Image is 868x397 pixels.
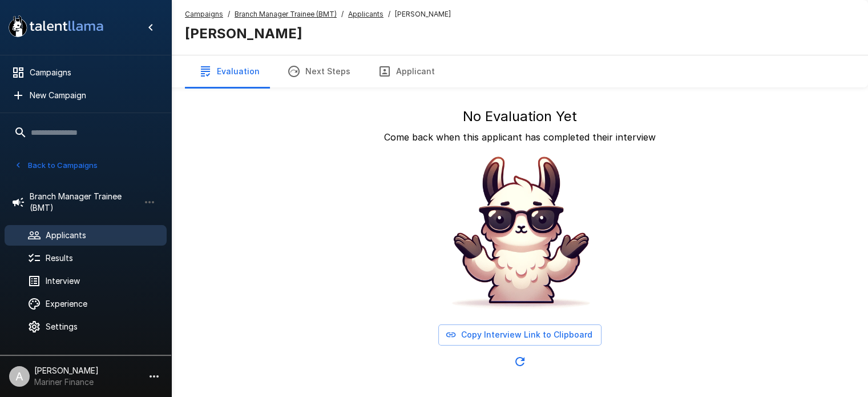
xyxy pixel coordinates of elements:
[438,324,601,346] button: Copy Interview Link to Clipboard
[508,350,531,373] button: Updated Today - 9:13 AM
[395,9,451,20] span: [PERSON_NAME]
[185,25,302,42] b: [PERSON_NAME]
[228,9,230,20] span: /
[235,10,337,18] u: Branch Manager Trainee (BMT)
[273,55,364,87] button: Next Steps
[384,130,656,144] p: Come back when this applicant has completed their interview
[463,107,577,126] h5: No Evaluation Yet
[388,9,390,20] span: /
[348,10,383,18] u: Applicants
[434,149,605,320] img: Animated document
[185,55,273,87] button: Evaluation
[341,9,344,20] span: /
[364,55,449,87] button: Applicant
[185,10,223,18] u: Campaigns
